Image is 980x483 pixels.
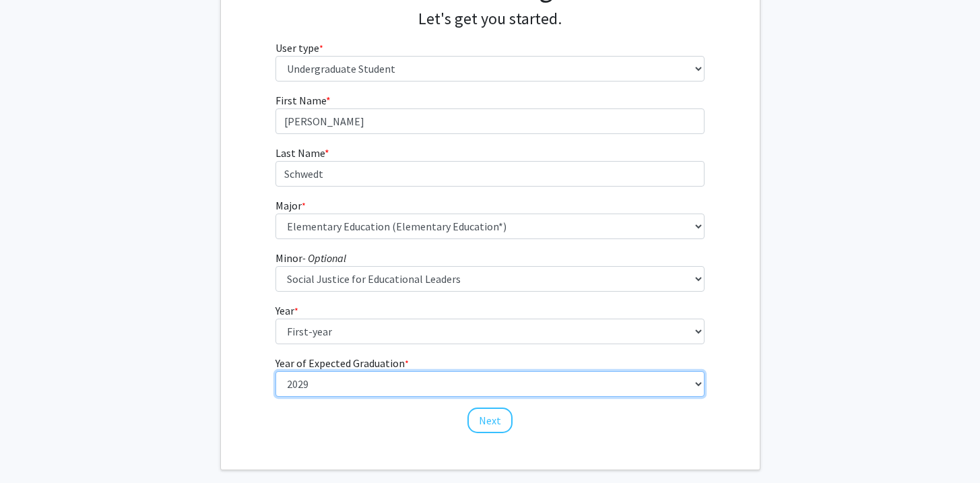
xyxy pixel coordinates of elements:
i: - Optional [302,251,346,265]
button: Next [467,408,513,433]
label: Year of Expected Graduation [275,355,409,371]
h4: Let's get you started. [275,9,705,29]
label: User type [275,40,323,56]
span: First Name [275,94,326,107]
label: Major [275,197,306,214]
span: Last Name [275,146,325,160]
label: Year [275,302,298,319]
label: Minor [275,250,346,266]
iframe: Chat [10,422,57,473]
